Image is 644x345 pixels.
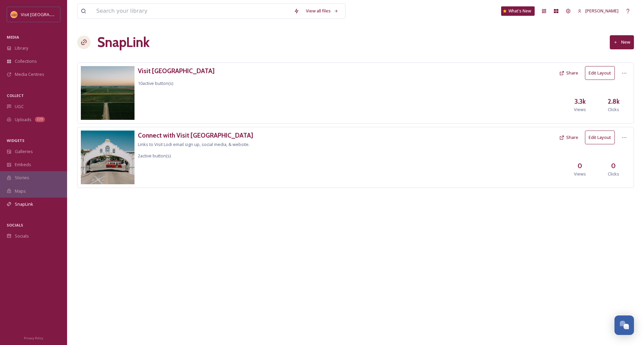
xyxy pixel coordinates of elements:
span: WIDGETS [7,138,24,143]
span: SnapLink [15,201,33,207]
span: Socials [15,233,29,239]
span: SOCIALS [7,223,23,228]
a: [PERSON_NAME] [574,4,622,17]
h3: 0 [578,161,582,171]
span: Views [574,171,586,177]
h3: 2.8k [608,97,620,106]
button: Share [556,131,582,144]
span: Privacy Policy [24,336,43,340]
span: Clicks [608,106,619,113]
h1: SnapLink [97,32,150,52]
span: Collections [15,58,37,64]
span: Stories [15,175,29,181]
img: f3c95699-6446-452f-9a14-16c78ac2645e.jpg [81,66,135,120]
span: [PERSON_NAME] [585,8,619,14]
button: Edit Layout [585,131,615,144]
span: Library [15,45,28,51]
span: Media Centres [15,71,44,78]
a: What's New [501,6,535,16]
span: Uploads [15,116,32,123]
a: Privacy Policy [24,334,43,342]
button: Share [556,66,582,80]
span: 2 active button(s) [138,153,171,159]
span: COLLECT [7,93,24,98]
span: UGC [15,103,24,110]
span: Galleries [15,148,33,155]
h3: 0 [611,161,616,171]
span: Embeds [15,161,31,168]
span: Maps [15,188,26,194]
span: Links to Visit Lodi email sign up, social media, & website. [138,141,250,147]
a: Connect with Visit [GEOGRAPHIC_DATA] [138,131,253,140]
div: 225 [35,117,45,122]
img: 7d11fc83-7199-42a2-82a7-af4cdd7d0304.jpg [81,131,135,184]
button: New [610,35,634,49]
span: 10 active button(s) [138,80,173,86]
input: Search your library [93,4,290,18]
a: Visit [GEOGRAPHIC_DATA] [138,66,215,76]
img: Square%20Social%20Visit%20Lodi.png [11,11,17,18]
span: Clicks [608,171,619,177]
a: Edit Layout [585,66,618,80]
span: MEDIA [7,35,19,40]
button: Open Chat [614,315,634,335]
span: Visit [GEOGRAPHIC_DATA] [21,11,73,17]
button: Edit Layout [585,66,615,80]
h3: 3.3k [575,97,586,106]
a: Edit Layout [585,131,618,144]
a: View all files [303,4,342,17]
span: Views [574,106,586,113]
